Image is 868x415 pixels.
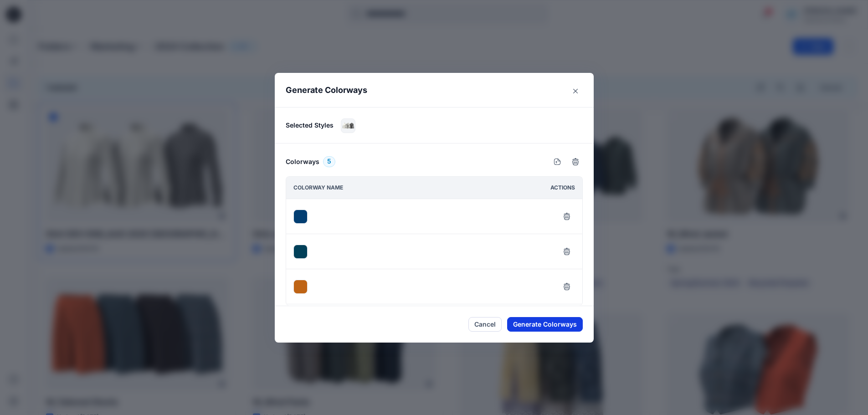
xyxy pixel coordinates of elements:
[341,119,355,133] img: Shirt DEV-END_AUG 2025 Segev
[286,120,334,130] p: Selected Styles
[275,73,594,107] header: Generate Colorways
[286,156,319,167] h6: Colorways
[468,317,502,332] button: Cancel
[568,84,583,98] button: Close
[293,183,343,193] p: Colorway name
[327,156,331,167] span: 5
[507,317,583,332] button: Generate Colorways
[550,183,575,193] p: Actions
